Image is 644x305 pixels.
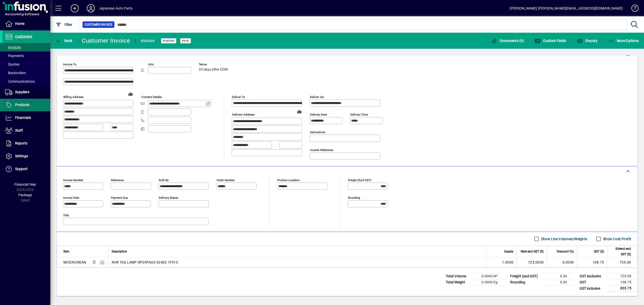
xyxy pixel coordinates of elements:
a: View on map [127,90,135,98]
td: GST exclusive [577,273,607,279]
td: Freight (excl GST) [508,273,543,279]
div: 725.0000 [520,260,544,265]
a: Knowledge Base [628,1,638,17]
span: Staff [15,128,23,132]
label: Show Cost/Profit [602,236,631,241]
a: Communications [3,77,50,86]
span: Customers [15,34,32,38]
a: Products [3,99,50,111]
span: Extend excl GST ($) [610,246,631,257]
a: Quotes [3,60,50,69]
span: Communications [5,79,35,83]
div: Customer Invoice [82,37,130,45]
mat-label: Delivery date [310,113,327,116]
td: 0.00 [543,279,573,285]
span: 20 days after EOM [199,68,228,72]
mat-label: Order number [217,178,235,182]
a: Backorders [3,69,50,77]
mat-label: Rounding [348,196,360,199]
span: Payments [5,54,24,58]
td: Total Weight [443,279,473,285]
mat-label: Sold by [159,178,169,182]
a: Payments [3,52,50,60]
mat-label: Invoice number [63,178,83,182]
a: Settings [3,150,50,163]
a: Staff [3,124,50,137]
mat-label: Freight (excl GST) [348,178,371,182]
mat-label: Deliver via [310,95,324,99]
mat-label: Payment due [111,196,128,199]
mat-label: Invoice date [63,196,79,199]
button: Filter [54,20,74,29]
span: Posted [163,39,174,42]
td: Total Volume [443,273,473,279]
span: Documents (0) [491,39,524,43]
td: 0.0000 M³ [473,273,504,279]
span: Support [15,167,28,171]
span: Rate excl GST ($) [521,249,544,254]
span: Package [18,193,32,197]
span: Home [15,22,24,26]
a: Support [3,163,50,175]
a: View on map [295,108,303,116]
span: Products [15,103,29,107]
mat-label: Deliver To [232,95,245,99]
td: 0.0000 [547,257,577,267]
a: Financials [3,112,50,124]
button: Enquiry [575,36,599,45]
td: 725.00 [607,273,637,279]
td: 0.0000 Kg [473,279,504,285]
div: [PERSON_NAME] [PERSON_NAME][EMAIL_ADDRESS][DOMAIN_NAME] [510,4,623,12]
span: Item [63,249,69,254]
a: Home [3,18,50,30]
span: Discount (%) [557,249,574,254]
label: Show Line Volumes/Weights [540,236,587,241]
span: Quotes [5,62,19,66]
td: GST [577,279,607,285]
td: 108.75 [607,279,637,285]
button: Profile [83,4,99,13]
span: Central [91,260,97,265]
span: 1.0000 [502,260,514,265]
mat-label: Invoice To [63,63,76,66]
mat-label: Title [63,214,69,217]
td: 725.00 [607,257,637,267]
span: Backorders [5,71,26,75]
span: Suppliers [15,90,29,94]
span: Supply [504,249,513,254]
mat-label: Reference [111,178,124,182]
button: Documents (0) [490,36,525,45]
mat-label: Attn [148,63,154,66]
span: Enquiry [577,39,597,43]
button: Back [54,36,74,45]
span: Customer Invoice [85,22,112,27]
span: Paid [182,39,189,42]
button: Add [67,4,83,13]
a: Invoices [3,43,50,52]
span: Description [112,249,127,254]
mat-label: Courier Reference [310,148,333,152]
span: Financial Year [14,182,36,186]
span: Custom Fields [535,39,566,43]
mat-label: Delivery time [350,113,368,116]
a: Reports [3,137,50,150]
div: #84466 [141,37,155,45]
button: More Options [607,36,640,45]
button: Custom Fields [533,36,568,45]
span: Settings [15,154,28,158]
span: RHR TAILLAMP SPORTAGE 92402-1F510 [112,260,178,265]
span: More Options [608,39,639,43]
div: MISCKOREAN [63,260,86,265]
span: Terms [199,63,229,66]
td: Rounding [508,279,543,285]
td: 108.75 [577,257,607,267]
span: Filter [56,23,72,27]
td: 833.75 [607,285,637,292]
span: Financials [15,116,31,120]
span: GST ($) [594,249,604,254]
td: GST inclusive [577,285,607,292]
mat-label: Instructions [310,130,325,134]
mat-label: Product location [277,178,300,182]
div: Japanese Auto Parts [99,4,133,12]
span: Back [56,39,72,43]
